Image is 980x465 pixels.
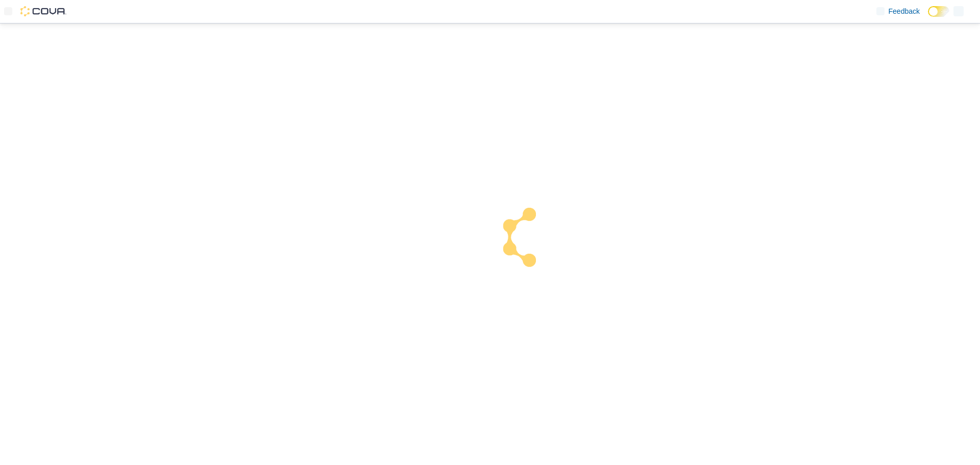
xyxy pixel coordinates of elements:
img: cova-loader [490,200,567,277]
span: Feedback [889,6,920,16]
a: Feedback [872,1,924,21]
img: Cova [20,6,66,16]
input: Dark Mode [928,6,949,17]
